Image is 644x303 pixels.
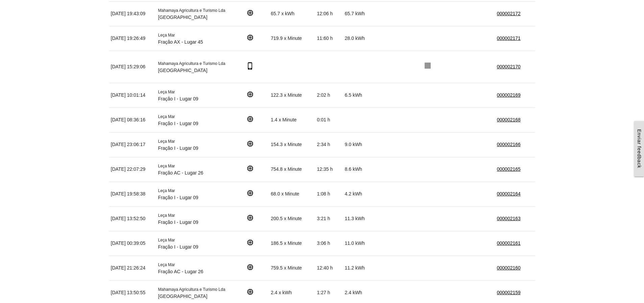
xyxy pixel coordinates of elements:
[315,83,343,108] td: 2:02 h
[158,188,175,193] span: Leça Mar
[109,256,157,280] td: [DATE] 21:26:24
[315,1,343,26] td: 12:06 h
[269,26,315,51] td: 719.9 x Minute
[497,166,521,172] a: 000002165
[343,26,372,51] td: 28.0 kWh
[269,1,315,26] td: 65.7 x kWh
[158,287,225,292] span: Mahamaya Agricultura e Turismo Lda
[497,64,521,69] a: 000002170
[109,231,157,256] td: [DATE] 00:39:05
[497,290,521,295] a: 000002159
[158,33,175,38] span: Leça Mar
[109,182,157,206] td: [DATE] 19:58:38
[158,61,225,66] span: Mahamaya Agricultura e Turismo Lda
[343,206,372,231] td: 11.3 kWh
[634,121,644,176] a: Enviar feedback
[158,96,198,101] span: Fração I - Lugar 09
[158,68,208,73] span: [GEOGRAPHIC_DATA]
[497,92,521,98] a: 000002169
[269,108,315,132] td: 1.4 x Minute
[497,142,521,147] a: 000002166
[158,238,175,242] span: Leça Mar
[246,288,254,296] i: memory
[497,265,521,271] a: 000002160
[343,1,372,26] td: 65.7 kWh
[158,90,175,94] span: Leça Mar
[158,294,208,299] span: [GEOGRAPHIC_DATA]
[497,11,521,16] a: 000002172
[246,9,254,17] i: memory
[109,206,157,231] td: [DATE] 13:52:50
[497,240,521,246] a: 000002161
[158,145,198,151] span: Fração I - Lugar 09
[497,117,521,122] a: 000002168
[315,108,343,132] td: 0:01 h
[315,132,343,157] td: 2:34 h
[497,36,521,41] a: 000002171
[315,157,343,182] td: 12:35 h
[246,62,254,70] i: phone_iphone
[158,269,204,274] span: Fração AC - Lugar 26
[158,15,208,20] span: [GEOGRAPHIC_DATA]
[109,1,157,26] td: [DATE] 19:43:09
[315,182,343,206] td: 1:08 h
[158,8,225,13] span: Mahamaya Agricultura e Turismo Lda
[246,189,254,197] i: memory
[269,157,315,182] td: 754.8 x Minute
[109,26,157,51] td: [DATE] 19:26:49
[158,164,175,168] span: Leça Mar
[315,206,343,231] td: 3:21 h
[158,114,175,119] span: Leça Mar
[158,262,175,267] span: Leça Mar
[315,256,343,280] td: 12:40 h
[343,157,372,182] td: 8.6 kWh
[109,51,157,83] td: [DATE] 15:29:06
[246,90,254,98] i: memory
[158,139,175,144] span: Leça Mar
[343,83,372,108] td: 6.5 kWh
[269,231,315,256] td: 186.5 x Minute
[343,182,372,206] td: 4.2 kWh
[158,219,198,225] span: Fração I - Lugar 09
[109,108,157,132] td: [DATE] 08:36:16
[109,83,157,108] td: [DATE] 10:01:14
[246,214,254,222] i: memory
[246,164,254,172] i: memory
[269,206,315,231] td: 200.5 x Minute
[246,263,254,271] i: memory
[343,231,372,256] td: 11.0 kWh
[158,121,198,126] span: Fração I - Lugar 09
[109,132,157,157] td: [DATE] 23:06:17
[158,39,203,45] span: Fração AX - Lugar 45
[246,33,254,42] i: memory
[497,216,521,221] a: 000002163
[315,26,343,51] td: 11:60 h
[246,115,254,123] i: memory
[158,195,198,200] span: Fração I - Lugar 09
[246,238,254,247] i: memory
[269,132,315,157] td: 154.3 x Minute
[497,191,521,196] a: 000002164
[269,182,315,206] td: 68.0 x Minute
[109,157,157,182] td: [DATE] 22:07:29
[158,170,204,176] span: Fração AC - Lugar 26
[246,140,254,148] i: memory
[343,132,372,157] td: 9.0 kWh
[158,213,175,218] span: Leça Mar
[269,256,315,280] td: 759.5 x Minute
[269,83,315,108] td: 122.3 x Minute
[343,256,372,280] td: 11.2 kWh
[315,231,343,256] td: 3:06 h
[158,244,198,250] span: Fração I - Lugar 09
